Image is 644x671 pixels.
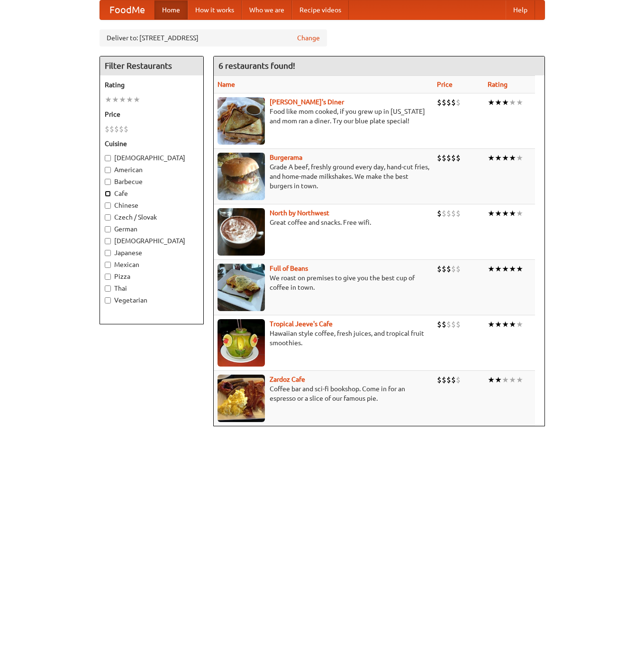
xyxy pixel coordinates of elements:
[218,61,295,70] ng-pluralize: 6 restaurants found!
[451,97,456,108] li: $
[218,81,235,88] a: Name
[100,56,203,75] h4: Filter Restaurants
[105,167,111,173] input: American
[516,375,523,385] li: ★
[451,153,456,163] li: $
[509,208,516,219] li: ★
[242,0,292,19] a: Who we are
[506,0,535,19] a: Help
[488,81,508,88] a: Rating
[270,376,305,383] a: Zardoz Cafe
[516,208,523,219] li: ★
[105,153,199,163] label: [DEMOGRAPHIC_DATA]
[105,297,111,303] input: Vegetarian
[516,264,523,274] li: ★
[442,208,446,219] li: $
[105,201,199,210] label: Chinese
[456,153,461,163] li: $
[154,0,188,19] a: Home
[218,153,265,200] img: burgerama.jpg
[105,212,199,222] label: Czech / Slovak
[105,236,199,246] label: [DEMOGRAPHIC_DATA]
[133,94,140,105] li: ★
[488,208,495,219] li: ★
[502,153,509,163] li: ★
[502,97,509,108] li: ★
[105,155,111,161] input: [DEMOGRAPHIC_DATA]
[442,153,446,163] li: $
[516,97,523,108] li: ★
[218,208,265,256] img: north.jpg
[451,319,456,330] li: $
[442,375,446,385] li: $
[437,97,442,108] li: $
[509,264,516,274] li: ★
[451,264,456,274] li: $
[105,214,111,221] input: Czech / Slovak
[495,97,502,108] li: ★
[446,97,451,108] li: $
[270,320,333,328] a: Tropical Jeeve's Cafe
[105,139,199,148] h5: Cuisine
[218,162,429,191] p: Grade A beef, freshly ground every day, hand-cut fries, and home-made milkshakes. We make the bes...
[119,124,124,134] li: $
[114,124,119,134] li: $
[105,272,199,281] label: Pizza
[442,97,446,108] li: $
[100,0,154,19] a: FoodMe
[509,97,516,108] li: ★
[516,319,523,330] li: ★
[437,319,442,330] li: $
[502,208,509,219] li: ★
[446,375,451,385] li: $
[437,375,442,385] li: $
[105,224,199,234] label: German
[105,124,109,134] li: $
[292,0,349,19] a: Recipe videos
[119,94,126,105] li: ★
[105,262,111,268] input: Mexican
[456,264,461,274] li: $
[218,97,265,145] img: sallys.jpg
[488,97,495,108] li: ★
[488,375,495,385] li: ★
[105,250,111,256] input: Japanese
[124,124,128,134] li: $
[105,165,199,175] label: American
[495,319,502,330] li: ★
[112,94,119,105] li: ★
[218,107,429,126] p: Food like mom cooked, if you grew up in [US_STATE] and mom ran a diner. Try our blue plate special!
[105,238,111,244] input: [DEMOGRAPHIC_DATA]
[451,375,456,385] li: $
[502,319,509,330] li: ★
[270,265,308,272] b: Full of Beans
[437,264,442,274] li: $
[105,295,199,305] label: Vegetarian
[105,191,111,197] input: Cafe
[495,153,502,163] li: ★
[502,264,509,274] li: ★
[105,189,199,198] label: Cafe
[218,218,429,227] p: Great coffee and snacks. Free wifi.
[516,153,523,163] li: ★
[446,208,451,219] li: $
[495,208,502,219] li: ★
[495,375,502,385] li: ★
[488,153,495,163] li: ★
[270,98,344,106] a: [PERSON_NAME]'s Diner
[105,248,199,257] label: Japanese
[270,154,302,161] b: Burgerama
[100,29,327,46] div: Deliver to: [STREET_ADDRESS]
[270,209,329,217] a: North by Northwest
[105,226,111,232] input: German
[105,284,199,293] label: Thai
[109,124,114,134] li: $
[509,375,516,385] li: ★
[105,94,112,105] li: ★
[105,110,199,119] h5: Price
[446,264,451,274] li: $
[105,285,111,292] input: Thai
